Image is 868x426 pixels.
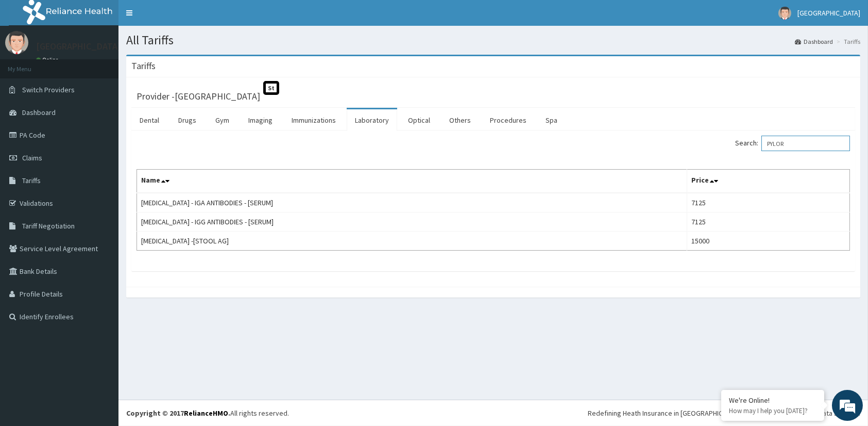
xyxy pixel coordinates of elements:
[588,408,860,418] div: Redefining Heath Insurance in [GEOGRAPHIC_DATA] using Telemedicine and Data Science!
[169,5,194,30] div: Minimize live chat window
[283,109,344,131] a: Immunizations
[400,109,438,131] a: Optical
[795,37,833,46] a: Dashboard
[797,8,860,18] span: [GEOGRAPHIC_DATA]
[60,130,142,234] span: We're online!
[118,400,868,426] footer: All rights reserved.
[687,232,850,251] td: 15000
[36,56,61,63] a: Online
[22,108,56,117] span: Dashboard
[441,109,479,131] a: Others
[137,232,687,251] td: [MEDICAL_DATA] -[STOOL AG]
[54,58,173,71] div: Chat with us now
[131,109,167,131] a: Dental
[729,396,816,405] div: We're Online!
[131,61,156,71] h3: Tariffs
[207,109,237,131] a: Gym
[263,81,279,95] span: St
[137,92,260,101] h3: Provider - [GEOGRAPHIC_DATA]
[347,109,397,131] a: Laboratory
[126,34,860,47] h1: All Tariffs
[5,282,196,318] textarea: Type your message and hit 'Enter'
[22,85,75,94] span: Switch Providers
[22,176,41,185] span: Tariffs
[687,193,850,212] td: 7125
[137,170,687,193] th: Name
[184,408,228,418] a: RelianceHMO
[482,109,535,131] a: Procedures
[687,212,850,232] td: 7125
[22,153,42,162] span: Claims
[137,193,687,212] td: [MEDICAL_DATA] - IGA ANTIBODIES - [SERUM]
[735,136,850,151] label: Search:
[5,31,28,54] img: User Image
[126,408,230,418] strong: Copyright © 2017 .
[834,37,860,46] li: Tariffs
[240,109,281,131] a: Imaging
[36,42,121,51] p: [GEOGRAPHIC_DATA]
[170,109,205,131] a: Drugs
[537,109,566,131] a: Spa
[687,170,850,193] th: Price
[19,52,42,77] img: d_794563401_company_1708531726252_794563401
[761,136,850,151] input: Search:
[778,7,791,20] img: User Image
[22,221,75,231] span: Tariff Negotiation
[137,212,687,232] td: [MEDICAL_DATA] - IGG ANTIBODIES - [SERUM]
[729,406,816,415] p: How may I help you today?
